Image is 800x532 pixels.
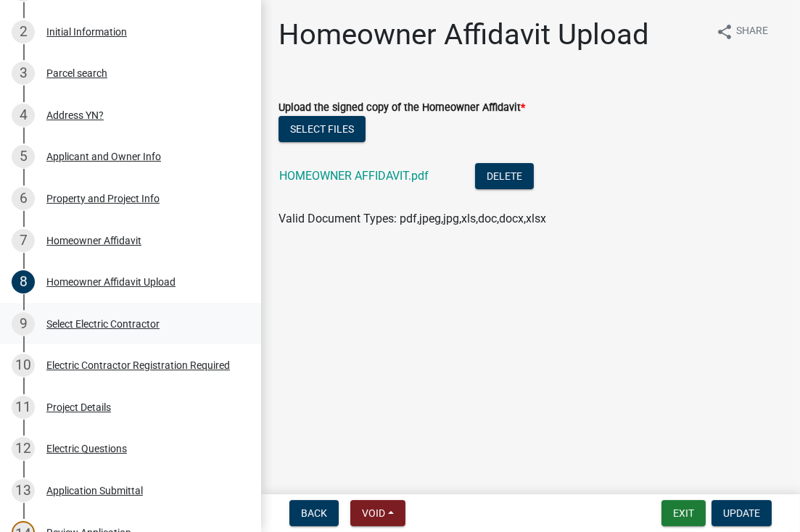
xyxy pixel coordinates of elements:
[12,312,35,336] div: 9
[12,62,35,85] div: 3
[12,187,35,210] div: 6
[12,437,35,460] div: 12
[704,17,780,46] button: shareShare
[46,151,161,162] div: Applicant and Owner Info
[12,354,35,377] div: 10
[46,402,111,412] div: Project Details
[46,486,143,496] div: Application Submittal
[46,444,127,454] div: Electric Questions
[46,236,141,246] div: Homeowner Affidavit
[46,319,160,329] div: Select Electric Contractor
[362,507,385,519] span: Void
[712,500,772,526] button: Update
[301,507,327,519] span: Back
[12,270,35,294] div: 8
[289,500,339,526] button: Back
[12,20,35,43] div: 2
[279,169,429,183] a: HOMEOWNER AFFIDAVIT.pdf
[46,110,104,120] div: Address YN?
[279,103,525,113] label: Upload the signed copy of the Homeowner Affidavit
[716,23,733,41] i: share
[46,360,230,370] div: Electric Contractor Registration Required
[723,507,760,519] span: Update
[475,163,534,189] button: Delete
[279,116,366,142] button: Select files
[12,229,35,252] div: 7
[46,194,160,204] div: Property and Project Info
[46,68,107,78] div: Parcel search
[12,479,35,502] div: 13
[12,145,35,168] div: 5
[279,212,546,225] span: Valid Document Types: pdf,jpeg,jpg,xls,doc,docx,xlsx
[350,500,405,526] button: Void
[12,396,35,419] div: 11
[279,17,649,52] h1: Homeowner Affidavit Upload
[736,23,768,41] span: Share
[12,104,35,127] div: 4
[46,277,176,287] div: Homeowner Affidavit Upload
[475,170,534,184] wm-modal-confirm: Delete Document
[661,500,706,526] button: Exit
[46,27,127,37] div: Initial Information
